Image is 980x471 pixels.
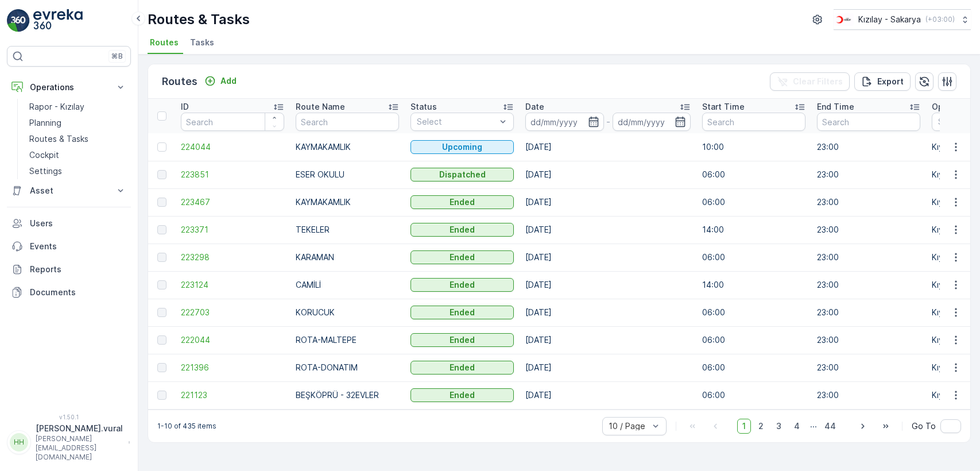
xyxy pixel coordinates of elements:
a: Users [7,212,131,235]
p: Routes [162,74,197,90]
a: 222703 [181,307,284,318]
div: Toggle Row Selected [157,170,166,179]
a: Cockpit [25,147,131,163]
input: dd/mm/yyyy [525,113,604,131]
button: Ended [410,306,514,319]
div: Toggle Row Selected [157,308,166,317]
button: Ended [410,195,514,209]
p: 06:00 [702,362,805,373]
p: Cockpit [29,149,59,161]
p: KARAMAN [296,252,399,263]
button: Ended [410,250,514,264]
p: End Time [817,101,854,113]
span: 4 [789,419,805,434]
button: Ended [410,333,514,347]
p: Ended [450,279,475,291]
p: 06:00 [702,389,805,401]
input: dd/mm/yyyy [613,113,691,131]
p: ESER OKULU [296,169,399,180]
button: Export [854,72,911,91]
p: Ended [450,389,475,401]
img: k%C4%B1z%C4%B1lay_DTAvauz.png [834,13,854,26]
p: ROTA-MALTEPE [296,334,399,346]
a: Routes & Tasks [25,131,131,147]
input: Search [181,113,284,131]
td: [DATE] [520,326,696,354]
p: TEKELER [296,224,399,235]
p: 23:00 [817,169,920,180]
span: Routes [150,37,179,48]
a: Settings [25,163,131,179]
p: 23:00 [817,334,920,346]
span: v 1.50.1 [7,414,131,420]
td: [DATE] [520,244,696,271]
p: ROTA-DONATIM [296,362,399,373]
p: 06:00 [702,169,805,180]
p: Export [877,76,904,87]
div: HH [10,433,28,451]
p: Add [220,75,237,87]
button: Dispatched [410,168,514,182]
button: Ended [410,223,514,237]
a: Events [7,235,131,258]
p: Ended [450,307,475,318]
p: Events [30,241,126,252]
span: 2 [753,419,769,434]
a: Rapor - Kızılay [25,99,131,115]
td: [DATE] [520,161,696,188]
p: KAYMAKAMLIK [296,141,399,153]
p: [PERSON_NAME].vural [36,423,123,434]
button: Ended [410,361,514,375]
p: CAMİLİ [296,279,399,291]
button: Ended [410,388,514,402]
span: 221396 [181,362,284,373]
div: Toggle Row Selected [157,225,166,234]
div: Toggle Row Selected [157,198,166,207]
p: Routes & Tasks [29,133,88,145]
button: Add [200,74,241,88]
a: 222044 [181,334,284,346]
button: Asset [7,179,131,202]
input: Search [817,113,920,131]
p: Reports [30,264,126,275]
td: [DATE] [520,133,696,161]
span: 1 [737,419,751,434]
button: Kızılay - Sakarya(+03:00) [834,9,971,30]
span: Go To [912,420,936,432]
p: Rapor - Kızılay [29,101,84,113]
p: 23:00 [817,224,920,235]
div: Toggle Row Selected [157,363,166,372]
img: logo [7,9,30,32]
p: 06:00 [702,334,805,346]
p: Date [525,101,544,113]
p: Operations [30,82,108,93]
p: Upcoming [442,141,482,153]
td: [DATE] [520,271,696,299]
button: Operations [7,76,131,99]
p: 06:00 [702,196,805,208]
p: BEŞKÖPRÜ - 32EVLER [296,389,399,401]
span: 223467 [181,196,284,208]
td: [DATE] [520,381,696,409]
button: Ended [410,278,514,292]
span: 223298 [181,252,284,263]
input: Search [702,113,805,131]
p: Start Time [702,101,745,113]
p: Operation [932,101,971,113]
span: 223124 [181,279,284,291]
p: 23:00 [817,279,920,291]
input: Search [296,113,399,131]
img: logo_light-DOdMpM7g.png [33,9,83,32]
p: Ended [450,196,475,208]
a: 221123 [181,389,284,401]
p: [PERSON_NAME][EMAIL_ADDRESS][DOMAIN_NAME] [36,434,123,462]
p: Clear Filters [793,76,843,87]
p: Kızılay - Sakarya [858,14,921,25]
a: Reports [7,258,131,281]
p: 14:00 [702,224,805,235]
p: 14:00 [702,279,805,291]
a: Documents [7,281,131,304]
button: HH[PERSON_NAME].vural[PERSON_NAME][EMAIL_ADDRESS][DOMAIN_NAME] [7,423,131,462]
a: 223851 [181,169,284,180]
